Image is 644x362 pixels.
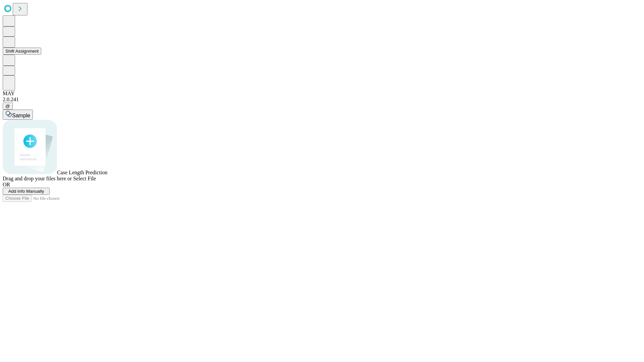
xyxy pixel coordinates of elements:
[3,182,10,187] span: OR
[3,48,41,55] button: Shift Assignment
[12,113,30,118] span: Sample
[3,103,13,110] button: @
[57,170,107,175] span: Case Length Prediction
[8,189,44,194] span: Add Info Manually
[5,104,10,109] span: @
[3,176,72,181] span: Drag and drop your files here or
[73,176,96,181] span: Select File
[3,188,50,195] button: Add Info Manually
[3,97,641,103] div: 2.0.241
[3,90,641,97] div: MAY
[3,110,33,120] button: Sample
